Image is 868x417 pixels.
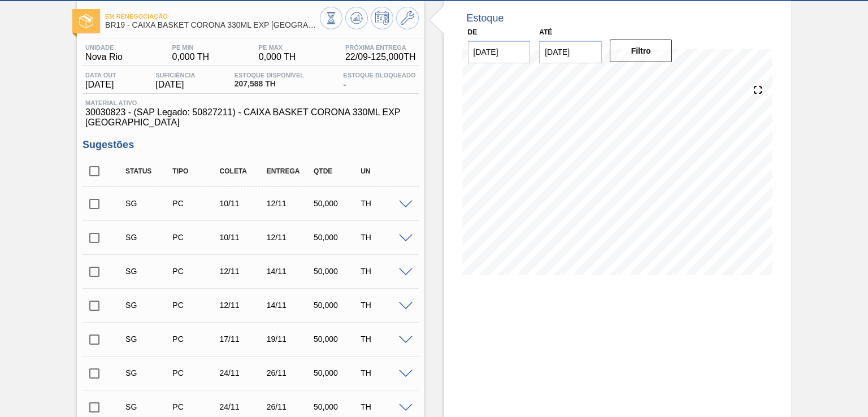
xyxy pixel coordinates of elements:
div: Pedido de Compra [170,402,221,411]
div: Estoque [467,12,504,24]
div: UN [358,167,409,175]
div: 50,000 [311,335,362,344]
span: 207,588 TH [235,80,304,88]
button: Filtro [610,40,672,62]
span: [DATE] [155,80,195,90]
span: Nova Rio [85,52,123,62]
div: TH [358,199,409,208]
div: Status [123,167,174,175]
span: 0,000 TH [259,52,296,62]
div: 50,000 [311,199,362,208]
span: Unidade [85,44,123,51]
div: 50,000 [311,368,362,377]
div: 50,000 [311,301,362,310]
div: 26/11/2025 [264,402,315,411]
label: De [468,28,478,36]
span: Estoque Bloqueado [343,72,415,79]
div: Pedido de Compra [170,267,221,276]
div: Sugestão Criada [123,368,174,377]
span: Estoque Disponível [235,72,304,79]
button: Ir ao Master Data / Geral [396,7,419,29]
button: Atualizar Gráfico [345,7,368,29]
div: Pedido de Compra [170,368,221,377]
span: 22/09 - 125,000 TH [345,52,416,62]
div: 24/11/2025 [217,402,268,411]
span: [DATE] [85,80,116,90]
span: 0,000 TH [172,52,210,62]
div: Sugestão Criada [123,402,174,411]
span: PE MIN [172,44,210,51]
button: Programar Estoque [371,7,393,29]
div: Sugestão Criada [123,233,174,242]
label: Até [539,28,552,36]
div: Pedido de Compra [170,301,221,310]
div: 19/11/2025 [264,335,315,344]
div: 26/11/2025 [264,368,315,377]
div: 12/11/2025 [217,267,268,276]
div: TH [358,233,409,242]
div: 17/11/2025 [217,335,268,344]
span: PE MAX [259,44,296,51]
img: Ícone [79,14,93,28]
div: 50,000 [311,233,362,242]
div: 12/11/2025 [264,233,315,242]
div: Qtde [311,167,362,175]
div: Coleta [217,167,268,175]
div: 12/11/2025 [264,199,315,208]
div: 10/11/2025 [217,233,268,242]
div: Pedido de Compra [170,199,221,208]
div: 14/11/2025 [264,267,315,276]
span: Em renegociação [105,13,319,20]
div: Pedido de Compra [170,233,221,242]
div: 12/11/2025 [217,301,268,310]
div: 50,000 [311,267,362,276]
div: TH [358,335,409,344]
button: Visão Geral dos Estoques [320,7,342,29]
div: TH [358,267,409,276]
h3: Sugestões [83,139,418,151]
input: dd/mm/yyyy [539,41,602,63]
div: Pedido de Compra [170,335,221,344]
div: Entrega [264,167,315,175]
span: Suficiência [155,72,195,79]
div: 14/11/2025 [264,301,315,310]
span: BR19 - CAIXA BASKET CORONA 330ML EXP BOLIVIA [105,21,319,29]
div: Sugestão Criada [123,335,174,344]
div: 24/11/2025 [217,368,268,377]
span: Data out [85,72,116,79]
div: TH [358,301,409,310]
span: 30030823 - (SAP Legado: 50827211) - CAIXA BASKET CORONA 330ML EXP [GEOGRAPHIC_DATA] [85,107,415,128]
div: 10/11/2025 [217,199,268,208]
span: Próxima Entrega [345,44,416,51]
div: - [340,72,418,90]
div: TH [358,368,409,377]
div: Tipo [170,167,221,175]
div: Sugestão Criada [123,301,174,310]
div: Sugestão Criada [123,267,174,276]
span: Material ativo [85,99,415,106]
div: TH [358,402,409,411]
input: dd/mm/yyyy [468,41,531,63]
div: 50,000 [311,402,362,411]
div: Sugestão Criada [123,199,174,208]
